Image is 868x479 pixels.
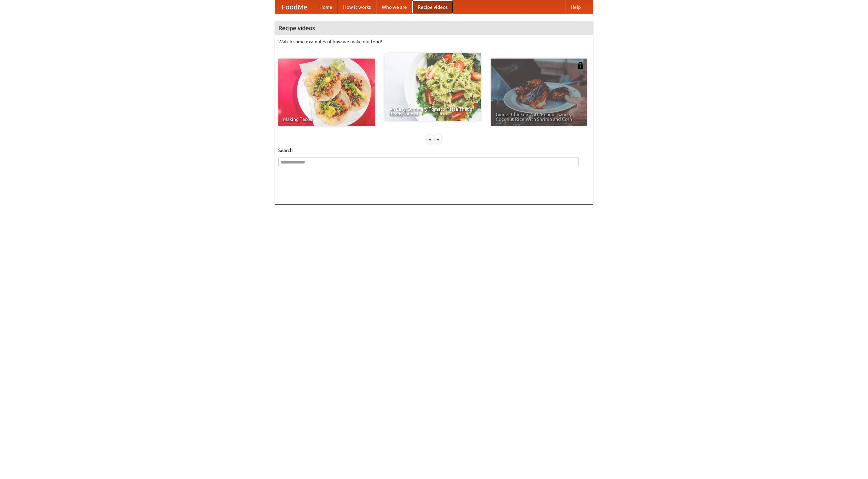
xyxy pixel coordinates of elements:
div: « [427,135,433,144]
h4: Recipe videos [275,21,593,35]
p: Watch some examples of how we make our food! [278,38,590,45]
a: Help [565,0,586,14]
a: An Easy, Summery Tomato Pasta That's Ready for Fall [384,53,481,121]
span: An Easy, Summery Tomato Pasta That's Ready for Fall [389,107,476,116]
a: Making Tacos [278,59,375,126]
a: Home [314,0,338,14]
h5: Search [278,147,590,154]
a: FoodMe [275,0,314,14]
img: 483408.png [577,62,584,69]
span: Making Tacos [283,117,370,122]
a: Who we are [376,0,412,14]
a: Recipe videos [412,0,453,14]
div: » [435,135,441,144]
a: How it works [338,0,376,14]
